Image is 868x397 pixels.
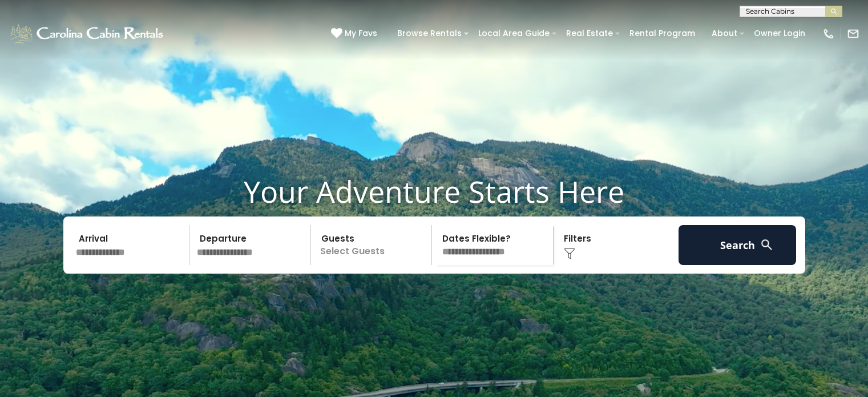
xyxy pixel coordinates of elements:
a: Local Area Guide [473,25,555,42]
img: search-regular-white.png [760,238,774,252]
a: Owner Login [748,25,811,42]
span: My Favs [345,27,377,39]
a: About [706,25,743,42]
a: My Favs [331,27,380,40]
img: phone-regular-white.png [822,27,835,40]
a: Browse Rentals [391,25,467,42]
a: Rental Program [624,25,701,42]
img: mail-regular-white.png [847,27,859,40]
a: Real Estate [560,25,619,42]
button: Search [679,225,797,265]
img: filter--v1.png [564,248,575,259]
h1: Your Adventure Starts Here [9,174,859,209]
img: White-1-1-2.png [9,22,167,45]
p: Select Guests [314,225,432,265]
